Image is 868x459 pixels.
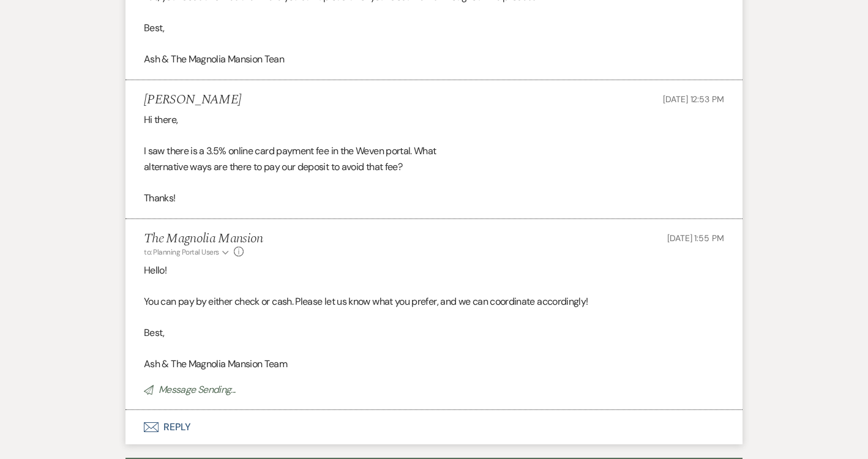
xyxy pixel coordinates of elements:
h5: The Magnolia Mansion [144,231,263,247]
span: to: Planning Portal Users [144,247,219,257]
button: Reply [125,410,743,444]
p: Message Sending... [144,382,724,398]
p: Hello! [144,263,724,278]
h5: [PERSON_NAME] [144,92,241,108]
p: Best, [144,325,724,341]
button: to: Planning Portal Users [144,247,231,258]
p: Ash & The Magnolia Mansion Team [144,356,724,372]
p: Ash & The Magnolia Mansion Tean [144,51,724,67]
span: [DATE] 12:53 PM [663,94,724,105]
p: Best, [144,20,724,36]
div: Hi there, I saw there is a 3.5% online card payment fee in the Weven portal. What alternative way... [144,112,724,206]
span: [DATE] 1:55 PM [667,233,724,244]
p: You can pay by either check or cash. Please let us know what you prefer, and we can coordinate ac... [144,294,724,310]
